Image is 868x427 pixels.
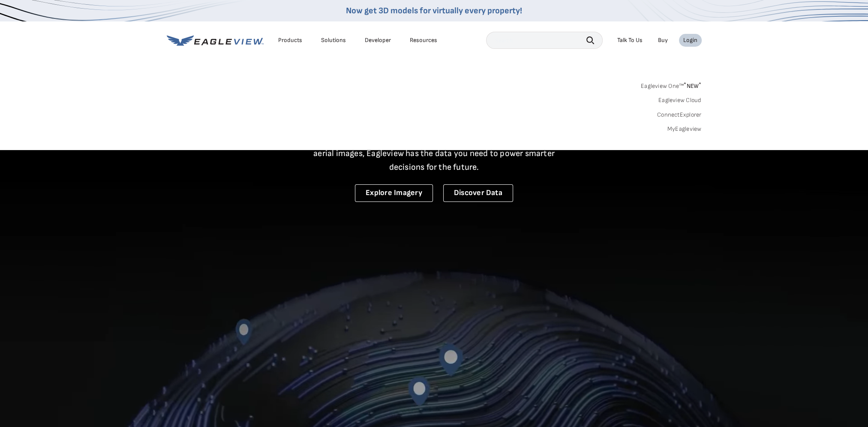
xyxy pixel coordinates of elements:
[657,111,702,119] a: ConnectExplorer
[684,82,701,90] span: NEW
[658,96,702,104] a: Eagleview Cloud
[355,184,433,202] a: Explore Imagery
[278,36,302,44] div: Products
[683,36,697,44] div: Login
[641,80,702,90] a: Eagleview One™*NEW*
[346,6,522,16] a: Now get 3D models for virtually every property!
[303,133,565,174] p: A new era starts here. Built on more than 3.5 billion high-resolution aerial images, Eagleview ha...
[365,36,391,44] a: Developer
[443,184,513,202] a: Discover Data
[321,36,346,44] div: Solutions
[617,36,643,44] div: Talk To Us
[667,125,702,133] a: MyEagleview
[486,32,603,49] input: Search
[410,36,437,44] div: Resources
[658,36,668,44] a: Buy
